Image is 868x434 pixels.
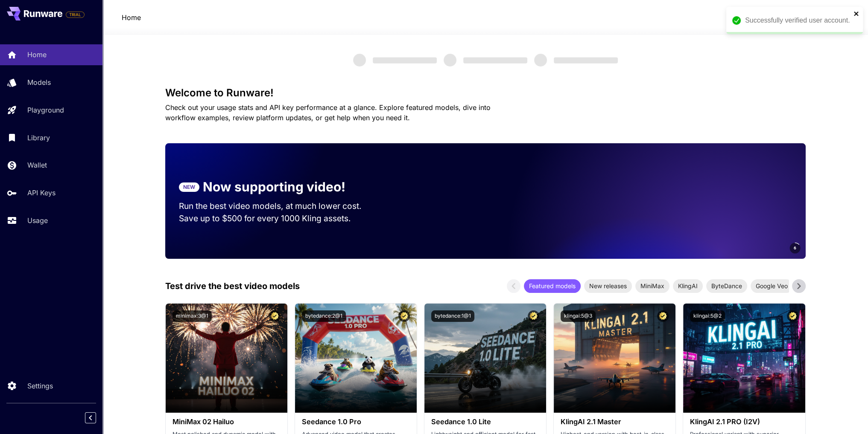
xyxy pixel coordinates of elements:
p: Save up to $500 for every 1000 Kling assets. [179,212,378,225]
h3: Seedance 1.0 Pro [302,418,410,426]
p: Wallet [27,160,47,170]
img: alt [554,304,675,413]
span: 6 [794,245,796,251]
div: Successfully verified user account. [745,15,851,26]
button: Certified Model – Vetted for best performance and includes a commercial license. [657,310,669,322]
img: alt [683,304,805,413]
button: klingai:5@3 [561,310,596,322]
div: MiniMax [635,279,669,293]
div: Google Veo [751,279,793,293]
span: ByteDance [706,281,747,290]
a: Home [122,12,141,23]
div: ByteDance [706,279,747,293]
span: New releases [584,281,632,290]
p: Models [27,77,51,87]
h3: MiniMax 02 Hailuo [172,418,281,426]
h3: Seedance 1.0 Lite [431,418,539,426]
h3: KlingAI 2.1 PRO (I2V) [690,418,798,426]
button: Collapse sidebar [85,412,96,423]
p: Now supporting video! [203,177,345,197]
span: Add your payment card to enable full platform functionality. [66,9,85,20]
img: alt [295,304,417,413]
button: Certified Model – Vetted for best performance and includes a commercial license. [269,310,281,322]
button: Certified Model – Vetted for best performance and includes a commercial license. [528,310,539,322]
div: KlingAI [673,279,703,293]
button: Certified Model – Vetted for best performance and includes a commercial license. [398,310,410,322]
button: bytedance:1@1 [431,310,474,322]
p: API Keys [27,188,56,198]
p: NEW [183,183,195,191]
button: bytedance:2@1 [302,310,346,322]
span: MiniMax [635,281,669,290]
p: Library [27,133,50,143]
p: Settings [27,381,53,391]
span: KlingAI [673,281,703,290]
button: Certified Model – Vetted for best performance and includes a commercial license. [787,310,798,322]
h3: Welcome to Runware! [165,87,806,99]
button: close [853,10,859,17]
button: minimax:3@1 [172,310,212,322]
span: Check out your usage stats and API key performance at a glance. Explore featured models, dive int... [165,103,491,122]
p: Home [27,49,47,60]
span: Google Veo [751,281,793,290]
div: Featured models [524,279,581,293]
span: TRIAL [66,12,84,18]
p: Test drive the best video models [165,280,300,292]
img: alt [424,304,546,413]
div: Collapse sidebar [91,410,102,425]
p: Usage [27,215,48,226]
p: Playground [27,105,64,115]
p: Run the best video models, at much lower cost. [179,200,378,212]
img: alt [166,304,287,413]
nav: breadcrumb [122,12,141,23]
span: Featured models [524,281,581,290]
h3: KlingAI 2.1 Master [561,418,669,426]
button: klingai:5@2 [690,310,725,322]
div: New releases [584,279,632,293]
